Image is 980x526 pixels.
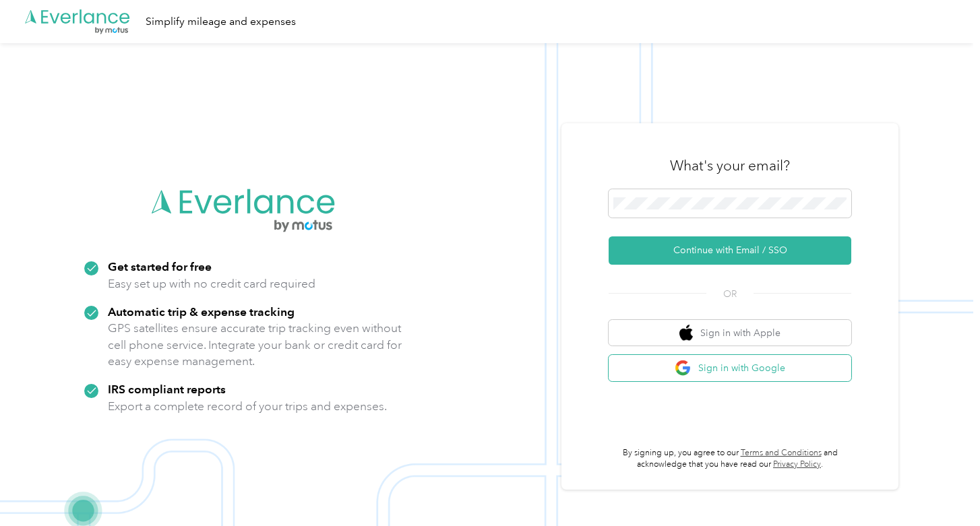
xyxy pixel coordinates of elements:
div: Simplify mileage and expenses [146,13,296,30]
span: OR [706,287,754,301]
button: apple logoSign in with Apple [609,320,851,346]
img: apple logo [679,325,693,341]
a: Privacy Policy [773,459,821,469]
p: By signing up, you agree to our and acknowledge that you have read our . [609,447,851,471]
h3: What's your email? [670,156,790,175]
strong: Automatic trip & expense tracking [108,304,295,319]
button: google logoSign in with Google [609,355,851,381]
strong: IRS compliant reports [108,382,226,396]
p: Export a complete record of your trips and expenses. [108,398,387,415]
p: Easy set up with no credit card required [108,275,315,292]
p: GPS satellites ensure accurate trip tracking even without cell phone service. Integrate your bank... [108,320,402,370]
img: google logo [675,360,692,376]
strong: Get started for free [108,259,212,273]
button: Continue with Email / SSO [609,236,851,265]
a: Terms and Conditions [741,448,822,458]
